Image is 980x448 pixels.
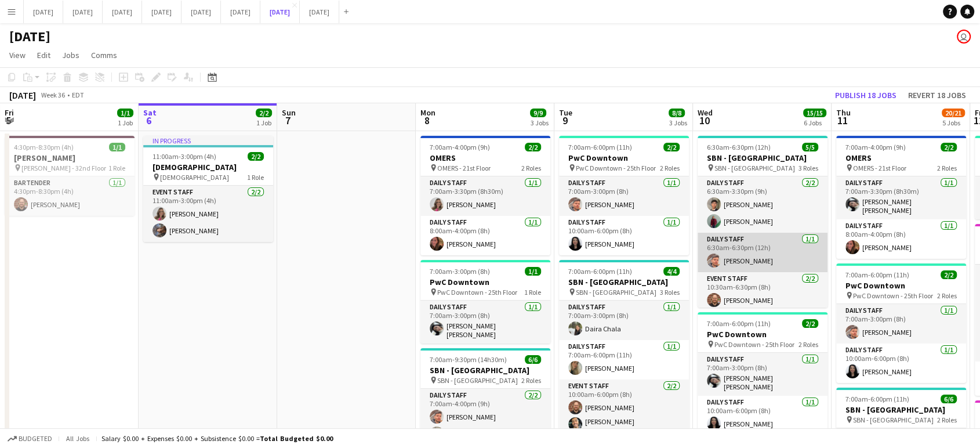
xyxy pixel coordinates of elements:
[282,107,296,118] span: Sun
[9,89,36,101] div: [DATE]
[142,1,182,23] button: [DATE]
[698,396,827,435] app-card-role: Daily Staff1/110:00am-6:00pm (8h)[PERSON_NAME]
[559,260,689,432] app-job-card: 7:00am-6:00pm (11h)4/4SBN - [GEOGRAPHIC_DATA] SBN - [GEOGRAPHIC_DATA]3 RolesDaily Staff1/17:00am-...
[937,291,957,300] span: 2 Roles
[430,143,490,151] span: 7:00am-4:00pm (9h)
[559,216,689,255] app-card-role: Daily Staff1/110:00am-6:00pm (8h)[PERSON_NAME]
[280,114,296,127] span: 7
[24,1,63,23] button: [DATE]
[182,1,221,23] button: [DATE]
[698,136,827,308] app-job-card: 6:30am-6:30pm (12h)5/5SBN - [GEOGRAPHIC_DATA] SBN - [GEOGRAPHIC_DATA]3 RolesDaily Staff2/26:30am-...
[420,277,550,287] h3: PwC Downtown
[559,301,689,340] app-card-role: Daily Staff1/17:00am-3:00pm (8h)Daira Chala
[437,164,491,172] span: OMERS - 21st Floor
[714,164,795,172] span: SBN - [GEOGRAPHIC_DATA]
[942,118,964,127] div: 5 Jobs
[248,152,264,161] span: 2/2
[103,1,142,23] button: [DATE]
[845,143,906,151] span: 7:00am-4:00pm (9h)
[957,30,971,44] app-user-avatar: Jolanta Rokowski
[62,50,79,60] span: Jobs
[117,109,133,117] span: 1/1
[5,136,135,216] app-job-card: 4:30pm-8:30pm (4h)1/1[PERSON_NAME] [PERSON_NAME] - 32nd Floor1 RoleBartender1/14:30pm-8:30pm (4h)...
[836,263,966,383] div: 7:00am-6:00pm (11h)2/2PwC Downtown PwC Downtown - 25th Floor2 RolesDaily Staff1/17:00am-3:00pm (8...
[153,152,216,161] span: 11:00am-3:00pm (4h)
[5,153,135,163] h3: [PERSON_NAME]
[143,186,273,242] app-card-role: Event Staff2/211:00am-3:00pm (4h)[PERSON_NAME][PERSON_NAME]
[698,312,827,435] app-job-card: 7:00am-6:00pm (11h)2/2PwC Downtown PwC Downtown - 25th Floor2 RolesDaily Staff1/17:00am-3:00pm (8...
[420,136,550,255] app-job-card: 7:00am-4:00pm (9h)2/2OMERS OMERS - 21st Floor2 RolesDaily Staff1/17:00am-3:30pm (8h30m)[PERSON_NA...
[853,164,906,172] span: OMERS - 21st Floor
[57,48,84,63] a: Jobs
[698,153,827,163] h3: SBN - [GEOGRAPHIC_DATA]
[141,114,157,127] span: 6
[6,432,54,445] button: Budgeted
[14,143,74,151] span: 4:30pm-8:30pm (4h)
[836,344,966,383] app-card-role: Daily Staff1/110:00am-6:00pm (8h)[PERSON_NAME]
[845,395,909,403] span: 7:00am-6:00pm (11h)
[5,176,135,216] app-card-role: Bartender1/14:30pm-8:30pm (4h)[PERSON_NAME]
[941,270,957,279] span: 2/2
[437,288,517,297] span: PwC Downtown - 25th Floor
[557,114,572,127] span: 9
[420,301,550,344] app-card-role: Daily Staff1/17:00am-3:00pm (8h)[PERSON_NAME] [PERSON_NAME]
[834,114,851,127] span: 11
[568,267,632,276] span: 7:00am-6:00pm (11h)
[420,365,550,375] h3: SBN - [GEOGRAPHIC_DATA]
[525,143,541,151] span: 2/2
[143,136,273,242] app-job-card: In progress11:00am-3:00pm (4h)2/2[DEMOGRAPHIC_DATA] [DEMOGRAPHIC_DATA]1 RoleEvent Staff2/211:00am...
[5,107,14,118] span: Fri
[420,153,550,163] h3: OMERS
[568,143,632,151] span: 7:00am-6:00pm (11h)
[63,1,103,23] button: [DATE]
[420,216,550,255] app-card-role: Daily Staff1/18:00am-4:00pm (8h)[PERSON_NAME]
[559,107,572,118] span: Tue
[530,109,546,117] span: 9/9
[143,136,273,145] div: In progress
[669,118,687,127] div: 3 Jobs
[5,48,30,63] a: View
[836,304,966,344] app-card-role: Daily Staff1/17:00am-3:00pm (8h)[PERSON_NAME]
[576,288,656,297] span: SBN - [GEOGRAPHIC_DATA]
[521,164,541,172] span: 2 Roles
[669,109,685,117] span: 8/8
[836,219,966,259] app-card-role: Daily Staff1/18:00am-4:00pm (8h)[PERSON_NAME]
[698,176,827,233] app-card-role: Daily Staff2/26:30am-3:30pm (9h)[PERSON_NAME][PERSON_NAME]
[108,164,125,172] span: 1 Role
[109,143,125,151] span: 1/1
[707,319,771,328] span: 7:00am-6:00pm (11h)
[798,164,818,172] span: 3 Roles
[525,355,541,364] span: 6/6
[221,1,260,23] button: [DATE]
[804,118,826,127] div: 6 Jobs
[941,143,957,151] span: 2/2
[660,288,680,297] span: 3 Roles
[663,267,680,276] span: 4/4
[698,233,827,272] app-card-role: Daily Staff1/16:30am-6:30pm (12h)[PERSON_NAME]
[430,355,507,364] span: 7:00am-9:30pm (14h30m)
[143,107,157,118] span: Sat
[845,270,909,279] span: 7:00am-6:00pm (11h)
[256,118,271,127] div: 1 Job
[937,416,957,424] span: 2 Roles
[521,376,541,385] span: 2 Roles
[903,88,971,103] button: Revert 18 jobs
[707,143,771,151] span: 6:30am-6:30pm (12h)
[38,91,67,99] span: Week 36
[143,162,273,172] h3: [DEMOGRAPHIC_DATA]
[9,50,26,60] span: View
[559,340,689,380] app-card-role: Daily Staff1/17:00am-6:00pm (11h)[PERSON_NAME]
[300,1,339,23] button: [DATE]
[559,176,689,216] app-card-role: Daily Staff1/17:00am-3:00pm (8h)[PERSON_NAME]
[941,395,957,403] span: 6/6
[836,136,966,259] app-job-card: 7:00am-4:00pm (9h)2/2OMERS OMERS - 21st Floor2 RolesDaily Staff1/17:00am-3:30pm (8h30m)[PERSON_NA...
[118,118,133,127] div: 1 Job
[853,416,934,424] span: SBN - [GEOGRAPHIC_DATA]
[86,48,122,63] a: Comms
[696,114,713,127] span: 10
[853,291,933,300] span: PwC Downtown - 25th Floor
